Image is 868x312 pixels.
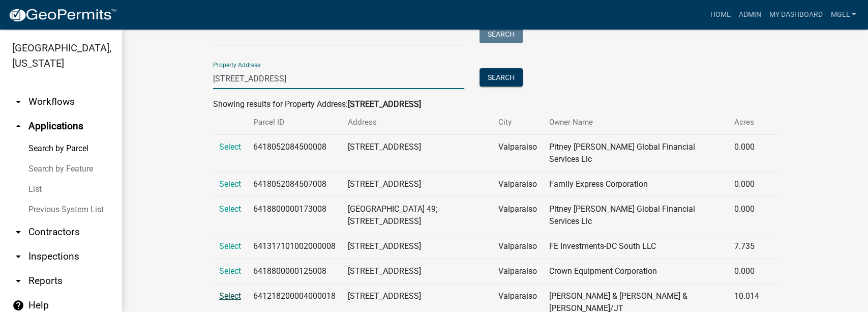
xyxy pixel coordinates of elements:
[826,5,860,24] a: mgee
[543,234,728,259] td: FE Investments-DC South LLC
[12,299,24,311] i: help
[342,172,492,197] td: [STREET_ADDRESS]
[12,226,24,238] i: arrow_drop_down
[492,110,543,134] th: City
[247,234,342,259] td: 641317101002000008
[492,197,543,234] td: Valparaiso
[492,234,543,259] td: Valparaiso
[219,291,241,301] a: Select
[543,135,728,172] td: Pitney [PERSON_NAME] Global Financial Services Llc
[342,110,492,134] th: Address
[342,197,492,234] td: [GEOGRAPHIC_DATA] 49; [STREET_ADDRESS]
[734,5,765,24] a: Admin
[12,250,24,263] i: arrow_drop_down
[492,172,543,197] td: Valparaiso
[728,197,765,234] td: 0.000
[480,68,523,87] button: Search
[342,259,492,284] td: [STREET_ADDRESS]
[247,110,342,134] th: Parcel ID
[543,259,728,284] td: Crown Equipment Corporation
[12,120,24,132] i: arrow_drop_up
[219,204,241,214] a: Select
[12,275,24,287] i: arrow_drop_down
[728,234,765,259] td: 7.735
[219,266,241,276] a: Select
[765,5,826,24] a: My Dashboard
[342,234,492,259] td: [STREET_ADDRESS]
[728,135,765,172] td: 0.000
[543,110,728,134] th: Owner Name
[247,197,342,234] td: 6418800000173008
[728,259,765,284] td: 0.000
[247,172,342,197] td: 6418052084507008
[12,96,24,108] i: arrow_drop_down
[219,142,241,152] a: Select
[492,259,543,284] td: Valparaiso
[706,5,734,24] a: Home
[342,135,492,172] td: [STREET_ADDRESS]
[219,179,241,189] a: Select
[480,25,523,43] button: Search
[543,172,728,197] td: Family Express Corporation
[213,98,777,110] div: Showing results for Property Address:
[543,197,728,234] td: Pitney [PERSON_NAME] Global Financial Services Llc
[728,172,765,197] td: 0.000
[247,259,342,284] td: 6418800000125008
[492,135,543,172] td: Valparaiso
[348,99,421,109] strong: [STREET_ADDRESS]
[728,110,765,134] th: Acres
[219,241,241,251] a: Select
[247,135,342,172] td: 6418052084500008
